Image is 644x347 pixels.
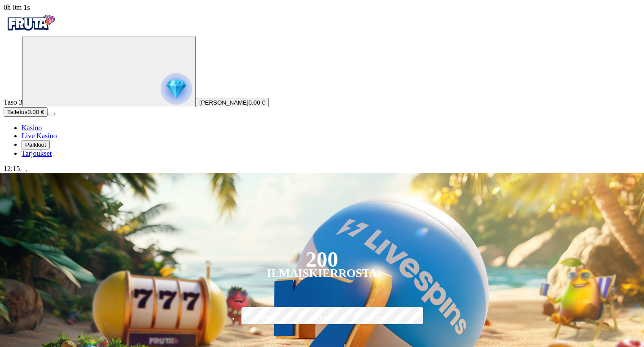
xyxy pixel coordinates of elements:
a: poker-chip iconLive Kasino [22,132,57,140]
span: Tarjoukset [22,149,52,157]
span: Live Kasino [22,132,57,140]
a: diamond iconKasino [22,124,42,132]
span: 0.00 € [27,109,44,115]
a: Fruta [4,28,57,35]
span: Palkkiot [25,141,46,148]
span: [PERSON_NAME] [199,99,249,106]
span: user session time [4,4,30,11]
label: €50 [239,306,292,332]
button: menu [48,113,55,115]
button: reward progress [22,36,196,107]
a: gift-inverted iconTarjoukset [22,149,52,157]
label: €150 [296,306,349,332]
span: Taso 3 [4,98,22,106]
button: menu [20,170,27,172]
span: Kasino [22,124,42,132]
div: Ilmaiskierrosta [267,268,377,279]
div: 200 [306,254,338,265]
button: reward iconPalkkiot [22,140,50,149]
span: Talletus [7,109,27,115]
img: Fruta [4,12,57,34]
span: 12:15 [4,165,20,172]
span: 0.00 € [249,99,265,106]
button: Talletusplus icon0.00 € [4,107,48,117]
label: €250 [352,306,405,332]
img: reward progress [161,73,192,105]
nav: Primary [4,12,640,158]
button: [PERSON_NAME]0.00 € [196,98,269,107]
